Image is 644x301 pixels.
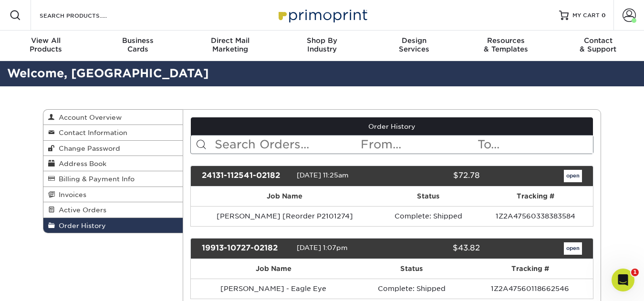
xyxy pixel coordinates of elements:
span: Order History [55,222,106,229]
input: Search Orders... [214,135,360,154]
td: Complete: Shipped [356,279,467,299]
a: open [564,170,582,182]
a: Billing & Payment Info [43,171,183,187]
span: Address Book [55,160,106,167]
span: Design [368,36,460,45]
span: 1 [631,269,639,276]
span: Resources [460,36,552,45]
input: From... [360,135,476,154]
span: Business [92,36,184,45]
span: [DATE] 11:25am [297,171,349,179]
div: Cards [92,36,184,53]
input: SEARCH PRODUCTS..... [39,10,132,21]
th: Job Name [191,187,379,206]
a: Active Orders [43,202,183,218]
a: Contact& Support [552,31,644,61]
a: Resources& Templates [460,31,552,61]
div: 24131-112541-02182 [195,170,297,182]
th: Status [356,259,467,279]
div: Industry [276,36,368,53]
span: 0 [602,12,606,19]
td: 1Z2A47560338383584 [478,206,593,226]
a: BusinessCards [92,31,184,61]
a: Account Overview [43,110,183,125]
div: Services [368,36,460,53]
a: Order History [191,117,593,135]
img: Primoprint [274,5,370,25]
span: Shop By [276,36,368,45]
div: & Templates [460,36,552,53]
input: To... [477,135,593,154]
span: Contact Information [55,129,127,136]
td: [PERSON_NAME] - Eagle Eye [191,279,356,299]
a: Direct MailMarketing [184,31,276,61]
span: Change Password [55,145,120,152]
div: & Support [552,36,644,53]
span: Account Overview [55,114,122,121]
td: 1Z2A47560118662546 [467,279,593,299]
a: Address Book [43,156,183,171]
div: 19913-10727-02182 [195,242,297,255]
div: Marketing [184,36,276,53]
td: [PERSON_NAME] [Reorder P2101274] [191,206,379,226]
a: Order History [43,218,183,233]
a: DesignServices [368,31,460,61]
span: [DATE] 1:07pm [297,244,348,251]
a: Change Password [43,141,183,156]
div: $72.78 [384,170,487,182]
span: MY CART [572,11,600,20]
iframe: Intercom live chat [612,269,634,291]
th: Tracking # [467,259,593,279]
a: Shop ByIndustry [276,31,368,61]
span: Billing & Payment Info [55,175,135,183]
th: Status [379,187,478,206]
div: $43.82 [384,242,487,255]
span: Contact [552,36,644,45]
iframe: Google Customer Reviews [2,272,81,298]
span: Direct Mail [184,36,276,45]
th: Tracking # [478,187,593,206]
span: Active Orders [55,206,106,214]
a: Invoices [43,187,183,202]
a: Contact Information [43,125,183,140]
th: Job Name [191,259,356,279]
span: Invoices [55,191,86,198]
a: open [564,242,582,255]
td: Complete: Shipped [379,206,478,226]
